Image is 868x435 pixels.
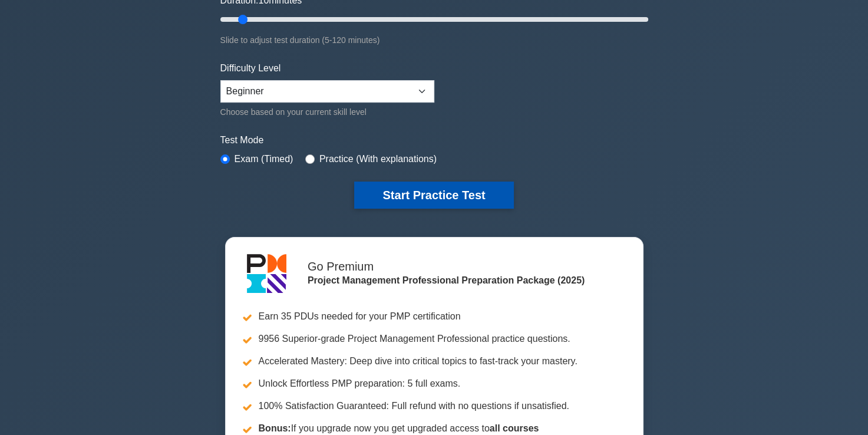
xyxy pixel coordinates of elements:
[220,61,281,75] label: Difficulty Level
[235,152,293,166] label: Exam (Timed)
[220,133,648,147] label: Test Mode
[220,105,434,119] div: Choose based on your current skill level
[220,33,648,47] div: Slide to adjust test duration (5-120 minutes)
[319,152,437,166] label: Practice (With explanations)
[354,182,513,209] button: Start Practice Test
